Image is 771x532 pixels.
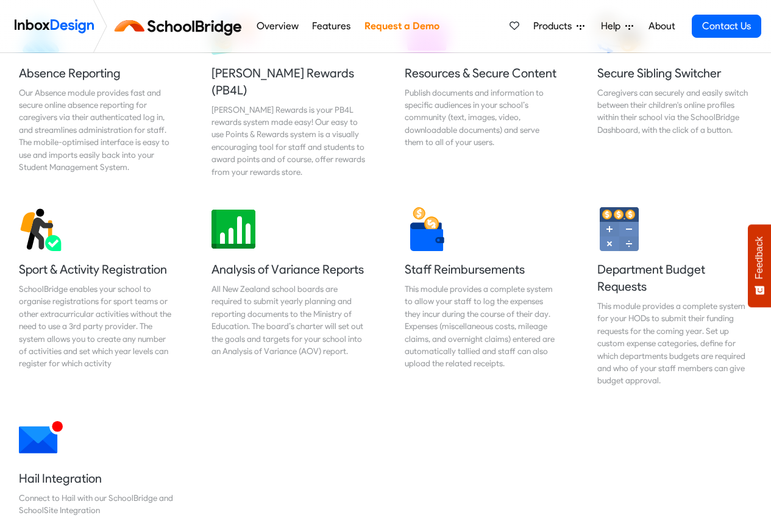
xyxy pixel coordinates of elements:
button: Feedback - Show survey [748,224,771,307]
img: 2022_01_13_icon_reimbursement.svg [405,207,449,251]
h5: Staff Reimbursements [405,261,560,278]
div: This module provides a complete system for your HODs to submit their funding requests for the com... [597,300,752,387]
a: Department Budget Requests This module provides a complete system for your HODs to submit their f... [588,197,762,397]
a: About [645,14,678,38]
span: Feedback [754,236,765,279]
div: This module provides a complete system to allow your staff to log the expenses they incur during ... [405,283,560,370]
a: Secure Sibling Switcher Caregivers can securely and easily switch between their children's online... [588,1,762,188]
a: Help [596,14,638,38]
a: Staff Reimbursements This module provides a complete system to allow your staff to log the expens... [395,197,569,397]
a: Products [528,14,589,38]
h5: [PERSON_NAME] Rewards (PB4L) [211,65,366,99]
div: Connect to Hail with our SchoolBridge and SchoolSite Integration [19,492,174,517]
h5: Resources & Secure Content [405,65,560,82]
h5: Absence Reporting [19,65,174,82]
div: [PERSON_NAME] Rewards is your PB4L rewards system made easy! Our easy to use Points & Rewards sys... [211,104,366,178]
a: Absence Reporting Our Absence module provides fast and secure online absence reporting for caregi... [9,1,183,188]
a: Analysis of Variance Reports All New Zealand school boards are required to submit yearly planning... [202,197,376,397]
a: Sport & Activity Registration SchoolBridge enables your school to organise registrations for spor... [9,197,183,397]
a: Features [309,14,354,38]
img: 2022_01_12_icon_activity_registration.svg [19,207,63,251]
a: Request a Demo [361,14,442,38]
a: Resources & Secure Content Publish documents and information to specific audiences in your school... [395,1,569,188]
div: Caregivers can securely and easily switch between their children's online profiles within their s... [597,87,752,137]
div: SchoolBridge enables your school to organise registrations for sport teams or other extracurricul... [19,283,174,370]
h5: Hail Integration [19,470,174,487]
a: Hail Integration Connect to Hail with our SchoolBridge and SchoolSite Integration [9,406,183,527]
img: 2022_01_13_icon_analysis_report.svg [211,207,255,251]
a: [PERSON_NAME] Rewards (PB4L) [PERSON_NAME] Rewards is your PB4L rewards system made easy! Our eas... [202,1,376,188]
h5: Department Budget Requests [597,261,752,295]
a: Contact Us [692,15,761,38]
img: 2022_01_12_icon_mail_notification.svg [19,416,63,460]
h5: Secure Sibling Switcher [597,65,752,82]
div: Publish documents and information to specific audiences in your school’s community (text, images,... [405,87,560,149]
h5: Analysis of Variance Reports [211,261,366,278]
a: Overview [253,14,302,38]
div: All New Zealand school boards are required to submit yearly planning and reporting documents to t... [211,283,366,357]
span: Help [601,19,625,34]
img: 2022_01_13_icon_budget_calculator.svg [597,207,641,251]
img: schoolbridge logo [112,12,249,41]
div: Our Absence module provides fast and secure online absence reporting for caregivers via their aut... [19,87,174,174]
span: Products [533,19,577,34]
h5: Sport & Activity Registration [19,261,174,278]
